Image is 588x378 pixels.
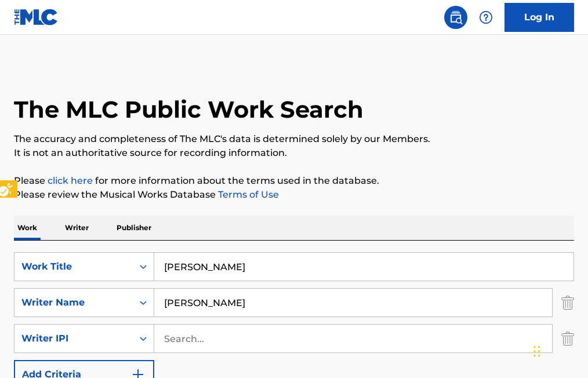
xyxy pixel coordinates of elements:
img: help [479,10,493,24]
p: It is not an authoritative source for recording information. [14,146,574,160]
iframe: Iframe | Resource Center [556,227,588,321]
input: Search... [154,289,552,317]
div: Writer IPI [21,332,126,346]
iframe: Hubspot Iframe [530,322,588,378]
h1: The MLC Public Work Search [14,95,364,124]
a: Terms of Use [216,189,279,200]
div: Chat Widget [530,322,588,378]
p: The accuracy and completeness of The MLC's data is determined solely by our Members. [14,132,574,146]
p: Please review the Musical Works Database [14,188,574,202]
img: search [449,10,463,24]
p: Please for more information about the terms used in the database. [14,174,574,188]
img: MLC Logo [14,9,59,26]
input: Search... [154,325,552,352]
p: Work [14,216,41,240]
input: Search... [154,253,574,281]
div: Writer Name [21,296,126,310]
div: Work Title [21,260,126,274]
a: Log In [504,3,574,32]
div: Drag [533,334,540,369]
p: Writer [61,216,92,240]
p: Publisher [113,216,155,240]
a: Music industry terminology | mechanical licensing collective [48,175,93,186]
